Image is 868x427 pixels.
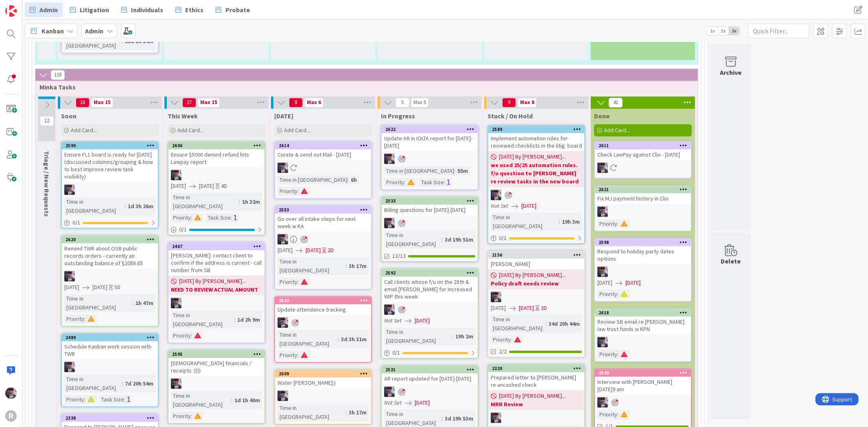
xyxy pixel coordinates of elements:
img: ML [384,304,395,315]
div: Review SB email re [PERSON_NAME] law trust funds w KPN [595,316,691,334]
span: [DATE] [415,399,430,407]
div: Priority [491,335,511,344]
div: 2621Fix MJ payment history in Clio [595,186,691,204]
div: Priority [384,178,404,187]
span: [DATE] [199,182,214,190]
div: 5D [114,283,120,292]
div: 2533Billing questions for [DATE]-[DATE] [382,197,478,215]
span: Kanban [42,26,64,36]
img: ML [64,362,75,372]
div: 2611 [599,143,691,148]
img: Visit kanbanzone.com [5,5,17,17]
div: Update AR in IOLTA report for [DATE]-[DATE] [382,133,478,151]
div: 2589 [492,126,584,132]
img: ML [278,234,288,244]
div: Ensure FL1 board is ready for [DATE] (discussed columns/grouping & how to best improve review tas... [62,149,158,182]
div: ML [595,337,691,347]
div: 2589 [488,126,584,133]
img: ML [171,170,181,180]
input: Quick Filter... [748,24,809,38]
div: 2590 [62,142,158,149]
div: 2489Schedule Kanban work session with TWR [62,334,158,359]
span: : [191,213,192,222]
span: : [84,395,85,404]
div: 2489 [62,334,158,341]
div: Time in [GEOGRAPHIC_DATA] [384,231,442,248]
div: AR report updated for [DATE]-[DATE] [382,373,478,384]
div: 2606 [168,142,265,149]
div: 2598 [599,240,691,245]
img: ML [491,190,501,200]
div: Priority [597,350,617,359]
div: Check LawPay against Clio - [DATE] [595,149,691,160]
a: 2618Review SB email re [PERSON_NAME] law trust funds w KPNMLPriority: [594,308,692,362]
span: : [345,261,347,270]
span: : [191,412,192,420]
div: Time in [GEOGRAPHIC_DATA] [491,315,545,333]
div: Time in [GEOGRAPHIC_DATA] [384,166,454,175]
span: Add Card... [177,126,203,134]
div: 2618Review SB email re [PERSON_NAME] law trust funds w KPN [595,309,691,334]
div: ML [595,397,691,407]
span: Add Card... [284,126,310,134]
span: [DATE] [625,279,641,287]
div: Task Size [419,178,444,187]
img: ML [171,298,181,308]
div: ML [168,170,265,180]
span: [DATE] By [PERSON_NAME]... [179,277,246,285]
div: 0/1 [62,218,158,228]
div: 34d 20h 44m [547,319,582,328]
img: ML [597,206,608,217]
div: 2531 [382,366,478,373]
span: Individuals [131,5,163,15]
div: 3d 19h 53m [443,414,475,423]
div: Priority [597,219,617,228]
span: : [617,290,619,298]
a: 2156[PERSON_NAME][DATE] By [PERSON_NAME]...Policy draft needs reviewML[DATE][DATE]2DTime in [GEOG... [488,251,585,357]
div: 2614 [279,143,371,148]
a: Litigation [65,2,114,17]
div: 2606Ensure $5000 denied refund hits Lawpay report [168,142,265,167]
div: 2553 [275,206,371,213]
div: Priority [597,290,617,298]
div: 2609Water [PERSON_NAME]:) [275,370,371,388]
img: ML [597,337,608,347]
span: : [132,298,133,307]
img: ML [597,162,608,173]
div: Interview with [PERSON_NAME] [DATE]9 am [595,377,691,394]
div: 2542 [275,297,371,304]
a: 2590Ensure FL1 board is ready for [DATE] (discussed columns/grouping & how to best improve review... [61,141,159,229]
div: 6h [349,175,359,184]
div: Time in [GEOGRAPHIC_DATA] [171,311,234,329]
span: Litigation [80,5,109,15]
div: 3h 17m [347,408,369,417]
div: ML [595,206,691,217]
img: ML [5,388,17,399]
div: 55m [455,166,470,175]
span: : [297,187,299,196]
div: 2549 [595,369,691,377]
div: Priority [64,314,84,323]
span: 0 / 1 [499,234,507,242]
div: 2590Ensure FL1 board is ready for [DATE] (discussed columns/grouping & how to best improve review... [62,142,158,182]
div: 2598 [595,239,691,246]
div: 2338 [66,415,158,421]
div: Priority [278,277,297,286]
div: ML [488,292,584,302]
div: ML [275,317,371,328]
div: 2531AR report updated for [DATE]-[DATE] [382,366,478,384]
div: 2D [328,246,334,255]
div: Update attendance tracking [275,304,371,315]
div: Time in [GEOGRAPHIC_DATA] [171,193,239,211]
span: [DATE] [278,246,293,255]
div: Call clients whose f/u on the 28th & email [PERSON_NAME] for increased WIP this week [382,277,478,302]
a: 2598Respond to holiday party dates optionsML[DATE][DATE]Priority: [594,238,692,302]
div: 2338 [62,414,158,422]
span: : [442,235,443,244]
div: Billing questions for [DATE]-[DATE] [382,205,478,215]
div: 1d 1h 40m [232,396,262,405]
span: : [545,319,547,328]
div: 1h 32m [240,197,262,206]
span: Add Card... [604,126,630,134]
i: Not Set [384,399,402,406]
